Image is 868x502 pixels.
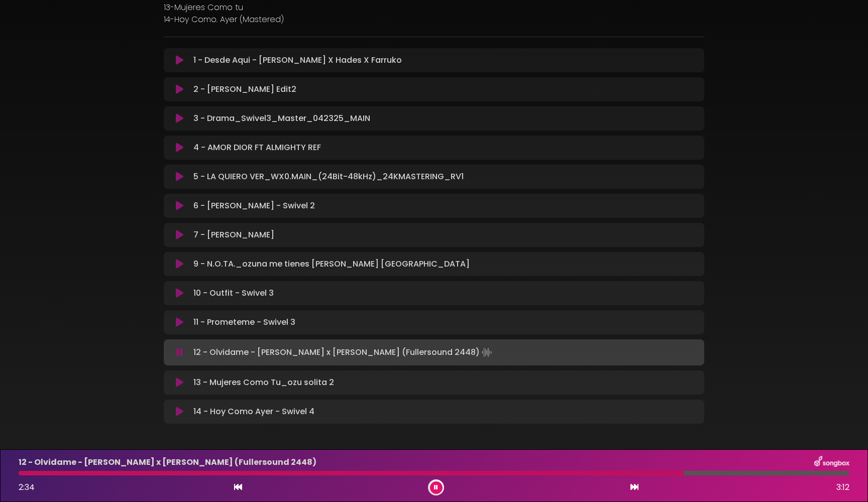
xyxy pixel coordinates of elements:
p: 10 - Outfit - Swivel 3 [193,287,274,299]
p: 9 - N.O.TA._ozuna me tienes [PERSON_NAME] [GEOGRAPHIC_DATA] [193,258,470,270]
p: 12 - Olvidame - [PERSON_NAME] x [PERSON_NAME] (Fullersound 2448) [19,456,316,468]
p: 3 - Drama_Swivel3_Master_042325_MAIN [193,112,370,124]
p: 6 - [PERSON_NAME] - Swivel 2 [193,200,315,212]
p: 2 - [PERSON_NAME] Edit2 [193,83,296,95]
p: 11 - Prometeme - Swivel 3 [193,316,295,328]
img: waveform4.gif [480,345,494,359]
p: 5 - LA QUIERO VER_WX0.MAIN_(24Bit-48kHz)_24KMASTERING_RV1 [193,171,464,183]
p: 1 - Desde Aqui - [PERSON_NAME] X Hades X Farruko [193,54,402,66]
p: 12 - Olvidame - [PERSON_NAME] x [PERSON_NAME] (Fullersound 2448) [193,345,494,359]
p: 13 - Mujeres Como Tu_ozu solita 2 [193,376,334,389]
img: songbox-logo-white.png [814,456,849,469]
p: 14-Hoy Como. Ayer (Mastered) [164,14,704,26]
p: 7 - [PERSON_NAME] [193,229,274,241]
p: 13-Mujeres Como tu [164,2,704,14]
p: 14 - Hoy Como Ayer - Swivel 4 [193,406,314,418]
p: 4 - AMOR DIOR FT ALMIGHTY REF [193,142,321,154]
